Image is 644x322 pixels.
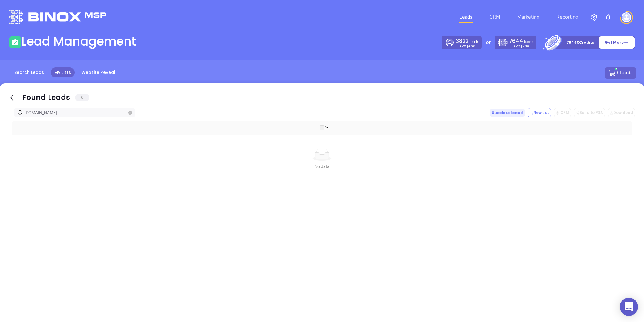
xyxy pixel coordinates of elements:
[487,11,503,23] a: CRM
[608,108,635,117] button: Download
[456,37,479,45] p: Leads
[22,92,89,103] div: Found Leads
[51,67,75,77] a: My Lists
[509,37,533,45] p: Leads
[528,108,551,117] button: New List
[605,67,636,79] button: 0Leads
[566,39,594,46] p: 76440 Credits
[466,44,475,49] span: $4.60
[605,14,612,21] img: iconNotification
[554,11,581,23] a: Reporting
[509,37,523,45] span: 7644
[75,94,89,101] span: 0
[78,67,119,77] a: Website Reveal
[128,111,132,115] button: close-circle
[520,44,529,49] span: $2.30
[17,163,627,170] div: No data
[622,12,631,22] img: user
[514,45,529,48] p: AVG
[591,14,598,21] img: iconSetting
[11,67,48,77] a: Search Leads
[460,45,475,48] p: AVG
[515,11,542,23] a: Marketing
[456,37,468,45] span: 3822
[599,36,635,49] button: Get More
[574,108,605,117] button: Send to PSA
[457,11,475,23] a: Leads
[21,34,136,49] h1: Lead Management
[554,108,571,117] button: CRM
[486,39,491,46] p: or
[25,109,127,116] input: Search…
[9,10,106,24] img: logo
[325,126,329,129] span: down
[490,109,525,117] span: 0 Leads Selected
